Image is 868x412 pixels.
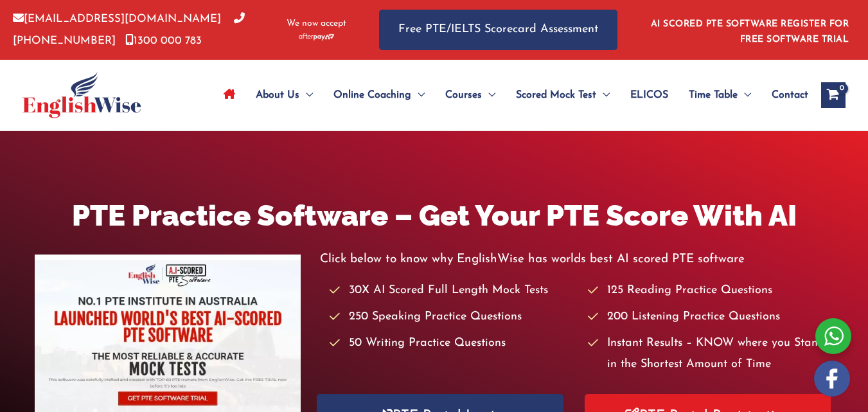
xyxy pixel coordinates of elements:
[596,73,610,118] span: Menu Toggle
[678,73,761,118] a: Time TableMenu Toggle
[506,73,620,118] a: Scored Mock TestMenu Toggle
[35,195,833,236] h1: PTE Practice Software – Get Your PTE Score With AI
[772,73,808,118] span: Contact
[299,73,313,118] span: Menu Toggle
[13,13,245,46] a: [PHONE_NUMBER]
[435,73,506,118] a: CoursesMenu Toggle
[125,35,202,46] a: 1300 000 783
[323,73,435,118] a: Online CoachingMenu Toggle
[814,361,850,397] img: white-facebook.png
[588,307,833,328] li: 200 Listening Practice Questions
[588,333,833,376] li: Instant Results – KNOW where you Stand in the Shortest Amount of Time
[516,73,596,118] span: Scored Mock Test
[761,73,808,118] a: Contact
[330,333,575,354] li: 50 Writing Practice Questions
[379,10,617,50] a: Free PTE/IELTS Scorecard Assessment
[330,280,575,301] li: 30X AI Scored Full Length Mock Tests
[330,307,575,328] li: 250 Speaking Practice Questions
[482,73,495,118] span: Menu Toggle
[821,82,846,108] a: View Shopping Cart, empty
[333,73,411,118] span: Online Coaching
[445,73,482,118] span: Courses
[630,73,668,118] span: ELICOS
[256,73,299,118] span: About Us
[738,73,751,118] span: Menu Toggle
[245,73,323,118] a: About UsMenu Toggle
[13,13,221,24] a: [EMAIL_ADDRESS][DOMAIN_NAME]
[620,73,678,118] a: ELICOS
[287,17,346,30] span: We now accept
[411,73,425,118] span: Menu Toggle
[588,280,833,301] li: 125 Reading Practice Questions
[299,33,334,40] img: Afterpay-Logo
[213,73,808,118] nav: Site Navigation: Main Menu
[320,249,833,270] p: Click below to know why EnglishWise has worlds best AI scored PTE software
[689,73,738,118] span: Time Table
[651,19,849,44] a: AI SCORED PTE SOFTWARE REGISTER FOR FREE SOFTWARE TRIAL
[643,9,855,51] aside: Header Widget 1
[22,72,141,118] img: cropped-ew-logo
